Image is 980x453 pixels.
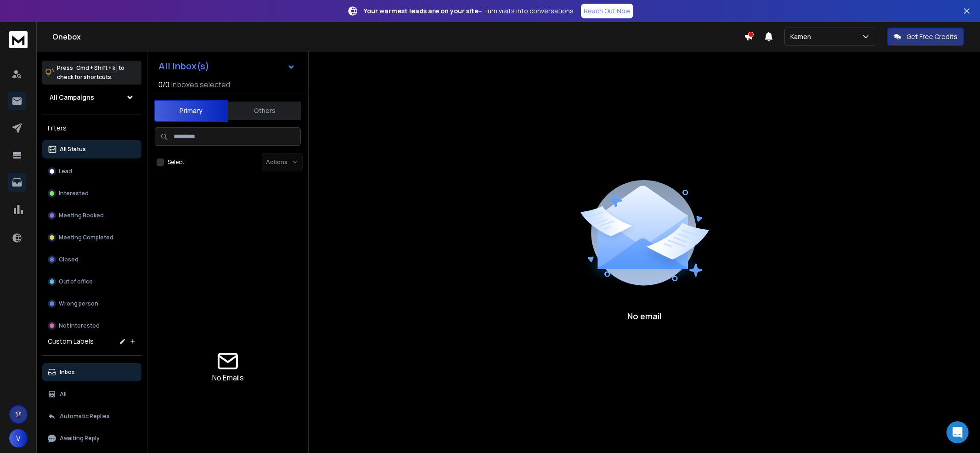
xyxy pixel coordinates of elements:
[42,250,141,269] button: Closed
[887,28,964,46] button: Get Free Credits
[9,31,28,48] img: logo
[946,421,969,443] div: Open Intercom Messenger
[42,140,141,159] button: All Status
[52,31,744,42] h1: Onebox
[9,429,28,447] button: V
[60,435,100,442] p: Awaiting Reply
[907,32,957,41] p: Get Free Credits
[212,372,244,383] p: No Emails
[59,256,79,263] p: Closed
[158,62,209,71] h1: All Inbox(s)
[75,62,117,73] span: Cmd + Shift + k
[42,407,141,425] button: Automatic Replies
[154,100,228,122] button: Primary
[42,294,141,313] button: Wrong person
[158,79,169,90] span: 0 / 0
[364,6,479,15] strong: Your warmest leads are on your site
[57,63,124,82] p: Press to check for shortcuts.
[42,385,141,403] button: All
[151,57,303,75] button: All Inbox(s)
[42,429,141,447] button: Awaiting Reply
[171,79,230,90] h3: Inboxes selected
[60,368,75,376] p: Inbox
[790,32,815,41] p: Kamen
[42,317,141,335] button: Not Interested
[42,363,141,381] button: Inbox
[59,278,93,285] p: Out of office
[168,159,184,166] label: Select
[60,413,110,420] p: Automatic Replies
[59,190,89,197] p: Interested
[42,162,141,181] button: Lead
[42,184,141,203] button: Interested
[42,272,141,291] button: Out of office
[584,6,631,16] p: Reach Out Now
[59,300,98,307] p: Wrong person
[364,6,574,16] p: – Turn visits into conversations
[42,206,141,225] button: Meeting Booked
[50,93,94,102] h1: All Campaigns
[59,234,113,241] p: Meeting Completed
[59,168,72,175] p: Lead
[42,122,141,135] h3: Filters
[627,310,661,323] p: No email
[60,391,67,398] p: All
[60,146,86,153] p: All Status
[42,88,141,107] button: All Campaigns
[581,4,633,18] a: Reach Out Now
[59,212,104,219] p: Meeting Booked
[48,337,94,346] h3: Custom Labels
[228,101,301,121] button: Others
[59,322,100,329] p: Not Interested
[42,228,141,247] button: Meeting Completed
